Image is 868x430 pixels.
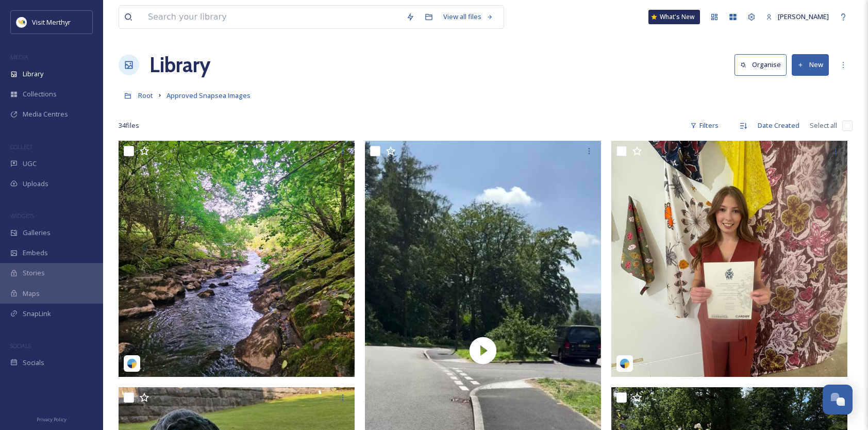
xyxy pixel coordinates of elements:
a: Organise [735,54,792,75]
span: Collections [23,89,57,99]
span: SnapLink [23,309,51,319]
span: Stories [23,268,45,278]
span: Galleries [23,228,51,238]
button: New [792,54,829,75]
span: Approved Snapsea Images [166,91,251,100]
a: View all files [438,7,498,27]
img: orielbothygallery-4475414.jpg [611,141,847,377]
span: COLLECT [10,143,32,151]
span: MEDIA [10,53,28,61]
span: Select all [810,121,837,130]
img: snapsea-logo.png [127,358,137,369]
div: Date Created [753,115,805,136]
a: Root [138,89,153,102]
img: snapsea-logo.png [620,358,630,369]
span: UGC [23,159,37,169]
img: download.jpeg [16,17,27,27]
span: Socials [23,358,44,368]
span: Uploads [23,179,48,189]
span: Privacy Policy [37,416,66,423]
span: Maps [23,289,40,299]
button: Organise [735,54,787,75]
a: Privacy Policy [37,412,66,425]
span: WIDGETS [10,212,34,220]
a: Approved Snapsea Images [166,89,251,102]
input: Search your library [143,6,401,28]
span: Root [138,91,153,100]
span: Embeds [23,248,48,258]
span: Visit Merthyr [32,18,71,27]
span: 34 file s [119,121,139,130]
img: republicofwales-4747721.jpg [119,141,355,377]
a: Library [149,49,210,80]
span: Library [23,69,43,79]
span: Media Centres [23,109,68,119]
a: [PERSON_NAME] [761,7,834,27]
a: What's New [648,10,700,24]
button: Open Chat [823,385,853,415]
span: SOCIALS [10,342,31,350]
div: Filters [685,115,724,136]
span: [PERSON_NAME] [778,12,829,21]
